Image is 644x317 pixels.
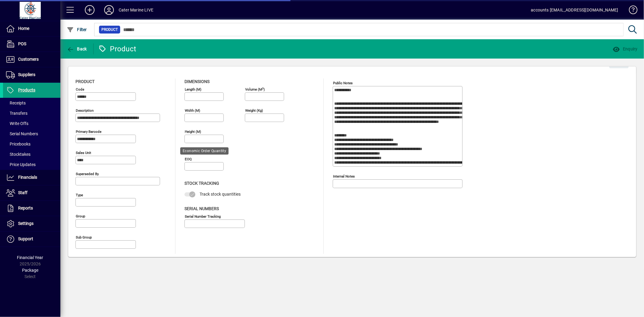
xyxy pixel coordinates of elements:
[3,98,60,108] a: Receipts
[245,87,265,91] mat-label: Volume (m )
[18,221,34,226] span: Settings
[76,130,101,134] mat-label: Primary barcode
[75,79,95,84] span: Product
[6,162,36,167] span: Price Updates
[609,57,629,68] button: Edit
[60,43,94,54] app-page-header-button: Back
[6,152,30,157] span: Stocktakes
[80,5,99,15] button: Add
[185,87,201,91] mat-label: Length (m)
[3,185,60,200] a: Staff
[99,5,119,15] button: Profile
[67,46,87,51] span: Back
[17,255,43,260] span: Financial Year
[6,111,27,116] span: Transfers
[76,108,94,113] mat-label: Description
[184,206,219,211] span: Serial Numbers
[22,268,38,273] span: Package
[200,192,241,197] span: Track stock quantities
[3,139,60,149] a: Pricebooks
[18,206,33,210] span: Reports
[6,131,38,136] span: Serial Numbers
[3,52,60,67] a: Customers
[3,201,60,216] a: Reports
[18,236,33,241] span: Support
[76,235,92,239] mat-label: Sub group
[3,129,60,139] a: Serial Numbers
[180,147,229,155] div: Economic Order Quantity
[101,27,118,33] span: Product
[531,5,618,15] div: accounts [EMAIL_ADDRESS][DOMAIN_NAME]
[98,44,136,54] div: Product
[185,108,200,113] mat-label: Width (m)
[18,88,35,92] span: Products
[3,118,60,129] a: Write Offs
[65,24,88,35] button: Filter
[3,159,60,170] a: Price Updates
[184,79,210,84] span: Dimensions
[3,170,60,185] a: Financials
[184,181,219,186] span: Stock Tracking
[333,81,353,85] mat-label: Public Notes
[624,1,636,21] a: Knowledge Base
[18,26,29,31] span: Home
[185,157,192,161] mat-label: EOQ
[76,193,83,197] mat-label: Type
[67,27,87,32] span: Filter
[65,43,88,54] button: Back
[18,57,39,62] span: Customers
[3,67,60,82] a: Suppliers
[245,108,263,113] mat-label: Weight (Kg)
[3,21,60,36] a: Home
[18,175,37,180] span: Financials
[3,37,60,52] a: POS
[333,174,355,178] mat-label: Internal Notes
[76,214,85,218] mat-label: Group
[119,5,153,15] div: Cater Marine LIVE
[6,121,28,126] span: Write Offs
[76,151,91,155] mat-label: Sales unit
[18,41,26,46] span: POS
[3,149,60,159] a: Stocktakes
[18,72,35,77] span: Suppliers
[18,190,27,195] span: Staff
[3,216,60,231] a: Settings
[76,87,84,91] mat-label: Code
[76,172,99,176] mat-label: Superseded by
[6,142,30,146] span: Pricebooks
[3,232,60,247] a: Support
[6,101,26,105] span: Receipts
[262,87,264,90] sup: 3
[3,108,60,118] a: Transfers
[185,130,201,134] mat-label: Height (m)
[185,214,221,218] mat-label: Serial Number tracking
